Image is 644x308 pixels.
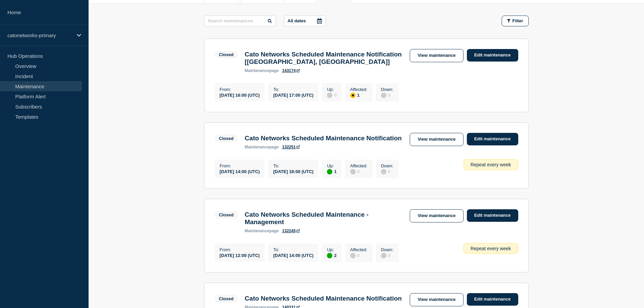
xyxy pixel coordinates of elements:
[327,169,332,174] div: up
[219,296,234,301] div: Closed
[410,49,463,62] a: View maintenance
[381,252,393,258] div: 0
[219,52,234,57] div: Closed
[273,92,313,98] div: [DATE] 17:00 (UTC)
[273,252,313,258] div: [DATE] 14:00 (UTC)
[245,68,279,73] p: page
[381,247,393,252] p: Down :
[273,163,313,168] p: To :
[220,92,260,98] div: [DATE] 16:00 (UTC)
[204,16,276,26] input: Search maintenances
[327,252,336,258] div: 2
[502,16,529,26] button: Filter
[273,87,313,92] p: To :
[273,168,313,174] div: [DATE] 18:00 (UTC)
[245,145,279,149] p: page
[350,163,367,168] p: Affected :
[220,163,260,168] p: From :
[245,229,279,233] p: page
[350,169,356,174] div: disabled
[327,92,336,98] div: 0
[463,243,518,254] div: Repeat every week
[245,135,402,142] h3: Cato Networks Scheduled Maintenance Notification
[350,87,367,92] p: Affected :
[245,68,269,73] span: maintenance
[381,163,393,168] p: Down :
[410,133,463,146] a: View maintenance
[220,247,260,252] p: From :
[273,247,313,252] p: To :
[381,87,393,92] p: Down :
[381,93,386,98] div: disabled
[381,168,393,174] div: 0
[282,145,300,149] a: 132251
[245,51,403,66] h3: Cato Networks Scheduled Maintenance Notification [[GEOGRAPHIC_DATA], [GEOGRAPHIC_DATA]]
[220,252,260,258] div: [DATE] 12:00 (UTC)
[467,133,518,145] a: Edit maintenance
[327,87,336,92] p: Up :
[327,247,336,252] p: Up :
[381,253,386,258] div: disabled
[350,253,356,258] div: disabled
[327,168,336,174] div: 1
[327,93,332,98] div: disabled
[219,136,234,141] div: Closed
[467,293,518,306] a: Edit maintenance
[220,87,260,92] p: From :
[284,16,326,26] button: All dates
[245,145,269,149] span: maintenance
[381,92,393,98] div: 0
[381,169,386,174] div: disabled
[512,18,523,23] span: Filter
[410,209,463,222] a: View maintenance
[467,49,518,62] a: Edit maintenance
[327,253,332,258] div: up
[350,247,367,252] p: Affected :
[282,229,300,233] a: 132245
[410,293,463,306] a: View maintenance
[282,68,300,73] a: 143174
[220,168,260,174] div: [DATE] 14:00 (UTC)
[463,159,518,170] div: Repeat every week
[350,168,367,174] div: 0
[245,211,403,226] h3: Cato Networks Scheduled Maintenance - Management
[350,92,367,98] div: 1
[467,209,518,222] a: Edit maintenance
[7,32,72,38] p: catonetworks-primary
[327,163,336,168] p: Up :
[245,229,269,233] span: maintenance
[245,295,402,302] h3: Cato Networks Scheduled Maintenance Notification
[350,93,356,98] div: affected
[350,252,367,258] div: 0
[288,18,306,23] p: All dates
[219,212,234,217] div: Closed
